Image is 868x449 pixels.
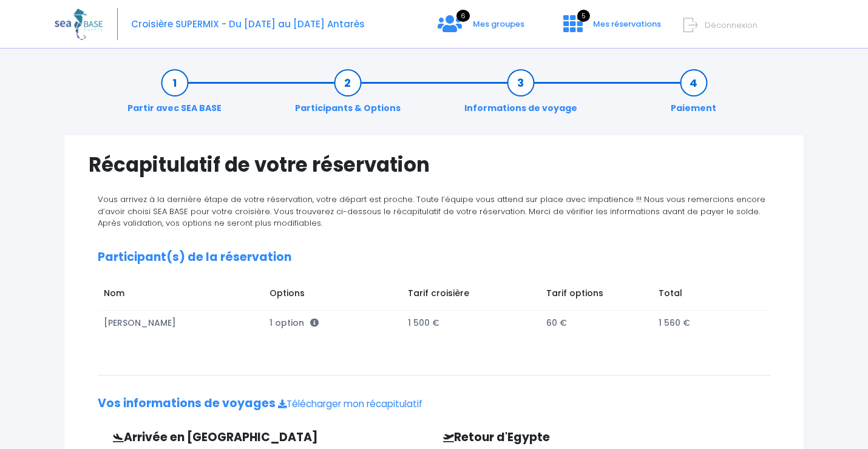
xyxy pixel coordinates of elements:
span: 6 [456,10,470,22]
td: Total [653,281,759,310]
a: Participants & Options [289,76,407,115]
a: Partir avec SEA BASE [121,76,228,115]
span: Déconnexion [705,19,758,31]
h1: Récapitulatif de votre réservation [89,153,779,177]
h2: Participant(s) de la réservation [98,251,770,265]
span: 1 option [270,317,319,329]
a: Informations de voyage [458,76,583,115]
td: Tarif croisière [402,281,540,310]
td: [PERSON_NAME] [98,311,263,336]
h2: Vos informations de voyages [98,397,770,411]
span: Mes groupes [473,18,524,30]
a: 5 Mes réservations [554,22,668,34]
td: 60 € [541,311,653,336]
span: Mes réservations [593,18,661,30]
td: 1 500 € [402,311,540,336]
span: Croisière SUPERMIX - Du [DATE] au [DATE] Antarès [131,18,365,30]
h3: Arrivée en [GEOGRAPHIC_DATA] [104,431,351,445]
td: Nom [98,281,263,310]
h3: Retour d'Egypte [434,431,693,445]
a: Paiement [665,76,722,115]
td: Options [263,281,402,310]
a: 6 Mes groupes [428,22,534,34]
span: Vous arrivez à la dernière étape de votre réservation, votre départ est proche. Toute l’équipe vo... [98,194,765,229]
a: Télécharger mon récapitulatif [278,397,422,410]
span: 5 [577,10,590,22]
td: 1 560 € [653,311,759,336]
td: Tarif options [541,281,653,310]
